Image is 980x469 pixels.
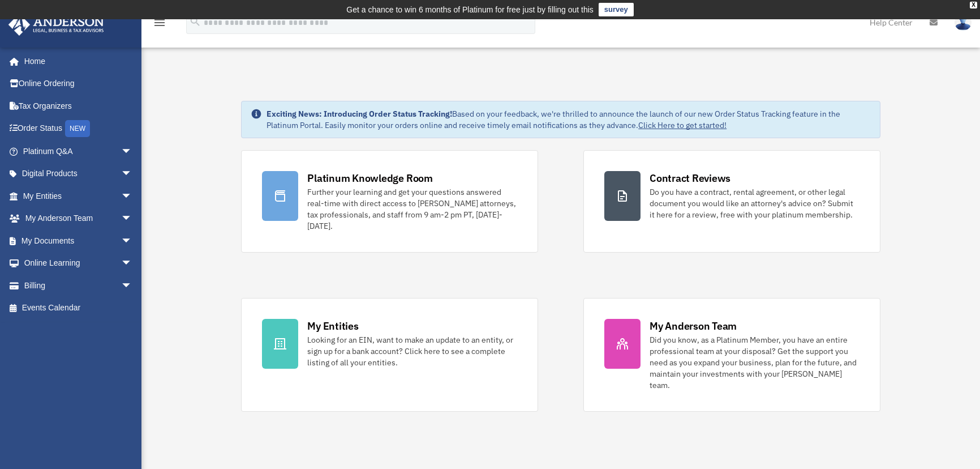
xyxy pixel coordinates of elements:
[65,120,90,137] div: NEW
[8,117,149,140] a: Order StatusNEW
[599,3,634,16] a: survey
[970,2,977,8] div: close
[8,229,149,252] a: My Documentsarrow_drop_down
[583,150,880,253] a: Contract Reviews Do you have a contract, rental agreement, or other legal document you would like...
[638,120,727,130] a: Click Here to get started!
[121,163,144,186] span: arrow_drop_down
[346,3,594,16] div: Get a chance to win 6 months of Platinum for free just by filling out this
[121,140,144,163] span: arrow_drop_down
[153,20,166,29] a: menu
[8,207,149,230] a: My Anderson Teamarrow_drop_down
[121,252,144,275] span: arrow_drop_down
[267,108,871,131] div: Based on your feedback, we're thrilled to announce the launch of our new Order Status Tracking fe...
[8,185,149,207] a: My Entitiesarrow_drop_down
[8,163,149,185] a: Digital Productsarrow_drop_down
[121,274,144,297] span: arrow_drop_down
[121,229,144,253] span: arrow_drop_down
[307,171,433,185] div: Platinum Knowledge Room
[8,274,149,297] a: Billingarrow_drop_down
[650,334,859,391] div: Did you know, as a Platinum Member, you have an entire professional team at your disposal? Get th...
[241,150,538,253] a: Platinum Knowledge Room Further your learning and get your questions answered real-time with dire...
[650,171,730,185] div: Contract Reviews
[307,186,517,232] div: Further your learning and get your questions answered real-time with direct access to [PERSON_NAM...
[307,334,517,368] div: Looking for an EIN, want to make an update to an entity, or sign up for a bank account? Click her...
[650,319,737,333] div: My Anderson Team
[8,95,149,117] a: Tax Organizers
[267,109,452,119] strong: Exciting News: Introducing Order Status Tracking!
[121,185,144,208] span: arrow_drop_down
[8,73,149,95] a: Online Ordering
[307,319,358,333] div: My Entities
[8,297,149,319] a: Events Calendar
[121,207,144,231] span: arrow_drop_down
[153,16,166,29] i: menu
[241,298,538,412] a: My Entities Looking for an EIN, want to make an update to an entity, or sign up for a bank accoun...
[189,15,201,28] i: search
[955,14,972,31] img: User Pic
[650,186,859,220] div: Do you have a contract, rental agreement, or other legal document you would like an attorney's ad...
[8,252,149,275] a: Online Learningarrow_drop_down
[5,14,108,36] img: Anderson Advisors Platinum Portal
[8,50,144,73] a: Home
[583,298,880,412] a: My Anderson Team Did you know, as a Platinum Member, you have an entire professional team at your...
[8,140,149,163] a: Platinum Q&Aarrow_drop_down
